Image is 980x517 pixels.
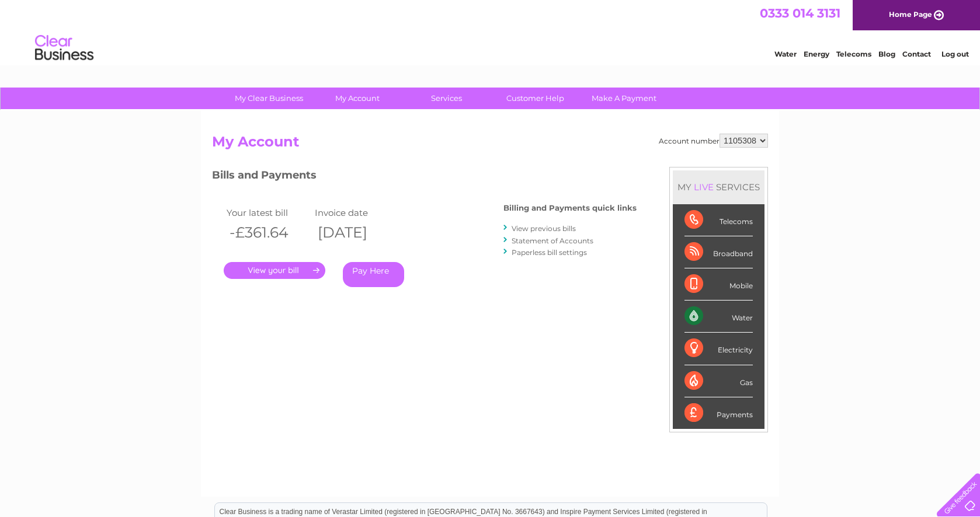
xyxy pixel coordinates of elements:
[224,205,312,221] td: Your latest bill
[576,88,672,109] a: Make A Payment
[512,236,593,245] a: Statement of Accounts
[659,134,768,148] div: Account number
[684,204,753,236] div: Telecoms
[512,248,587,257] a: Paperless bill settings
[224,262,325,279] a: .
[224,221,312,244] th: -£361.64
[836,50,871,58] a: Telecoms
[512,224,576,233] a: View previous bills
[684,333,753,365] div: Electricity
[774,50,797,58] a: Water
[673,170,764,204] div: MY SERVICES
[310,88,406,109] a: My Account
[684,397,753,429] div: Payments
[941,50,969,58] a: Log out
[212,134,768,156] h2: My Account
[684,365,753,397] div: Gas
[212,167,637,187] h3: Bills and Payments
[684,236,753,268] div: Broadband
[398,88,495,109] a: Services
[312,205,400,221] td: Invoice date
[312,221,400,244] th: [DATE]
[343,262,404,287] a: Pay Here
[684,301,753,333] div: Water
[760,6,840,20] a: 0333 014 3131
[902,50,931,58] a: Contact
[34,30,94,66] img: logo.png
[684,268,753,301] div: Mobile
[503,204,637,212] h4: Billing and Payments quick links
[215,6,767,57] div: Clear Business is a trading name of Verastar Limited (registered in [GEOGRAPHIC_DATA] No. 3667643...
[804,50,829,58] a: Energy
[878,50,895,58] a: Blog
[691,181,716,193] div: LIVE
[487,88,583,109] a: Customer Help
[221,88,317,109] a: My Clear Business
